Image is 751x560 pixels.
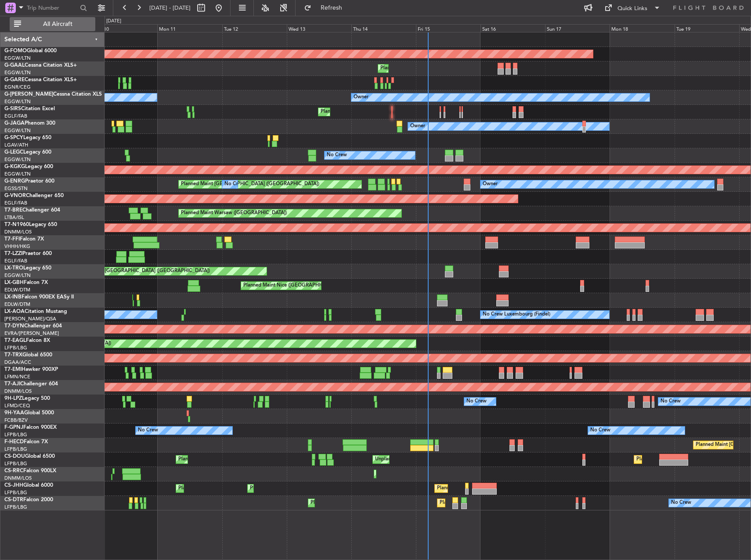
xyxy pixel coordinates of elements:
[4,468,23,474] span: CS-RRC
[4,69,31,76] a: EGGW/LTN
[4,106,55,111] a: G-SIRSCitation Excel
[65,265,210,278] div: Unplanned Maint [GEOGRAPHIC_DATA] ([GEOGRAPHIC_DATA])
[4,475,32,481] a: DNMM/LOS
[4,92,53,97] span: G-[PERSON_NAME]
[300,1,353,15] button: Refresh
[4,425,23,430] span: F-GPNJ
[4,222,29,227] span: T7-N1960
[4,266,23,271] span: LX-TRO
[178,453,317,466] div: Planned Maint [GEOGRAPHIC_DATA] ([GEOGRAPHIC_DATA])
[4,150,51,155] a: G-LEGCLegacy 600
[483,178,498,191] div: Owner
[4,439,24,445] span: F-HECD
[222,24,287,32] div: Tue 12
[4,135,23,140] span: G-SPCY
[4,439,48,445] a: F-HECDFalcon 7X
[4,338,26,343] span: T7-EAGL
[4,266,51,271] a: LX-TROLegacy 650
[4,208,60,213] a: T7-BREChallenger 604
[4,381,58,387] a: T7-AJIChallenger 604
[4,402,30,409] a: LFMD/CEQ
[351,24,416,32] div: Thu 14
[4,396,22,401] span: 9H-LPZ
[4,468,56,474] a: CS-RRCFalcon 900LX
[4,417,28,424] a: FCBB/BZV
[93,24,157,32] div: Sun 10
[4,48,57,54] a: G-FOMOGlobal 6000
[138,424,158,437] div: No Crew
[4,222,57,227] a: T7-N1960Legacy 650
[4,497,23,503] span: CS-DTR
[4,48,27,54] span: G-FOMO
[4,454,55,459] a: CS-DOUGlobal 6500
[181,207,287,220] div: Planned Maint Warsaw ([GEOGRAPHIC_DATA])
[671,496,691,510] div: No Crew
[224,178,245,191] div: No Crew
[380,62,412,75] div: Planned Maint
[4,121,55,126] a: G-JAGAPhenom 300
[480,24,545,32] div: Sat 16
[4,92,102,97] a: G-[PERSON_NAME]Cessna Citation XLS
[617,4,647,13] div: Quick Links
[4,98,31,105] a: EGGW/LTN
[4,373,30,380] a: LFMN/NCE
[4,446,27,452] a: LFPB/LBG
[4,396,50,401] a: 9H-LPZLegacy 500
[4,229,32,235] a: DNMM/LOS
[600,1,665,15] button: Quick Links
[4,345,27,351] a: LFPB/LBG
[440,496,578,510] div: Planned Maint [GEOGRAPHIC_DATA] ([GEOGRAPHIC_DATA])
[4,330,59,337] a: EVRA/[PERSON_NAME]
[4,352,52,358] a: T7-TRXGlobal 6500
[4,410,54,416] a: 9H-YAAGlobal 5000
[4,251,52,256] a: T7-LZZIPraetor 600
[4,425,57,430] a: F-GPNJFalcon 900EX
[4,84,31,90] a: EGNR/CEG
[4,179,25,184] span: G-ENRG
[4,338,50,343] a: T7-EAGLFalcon 8X
[354,91,368,104] div: Owner
[4,63,25,68] span: G-GAAL
[27,1,77,14] input: Trip Number
[4,193,26,198] span: G-VNOR
[311,496,355,510] div: Planned Maint Sofia
[4,164,25,169] span: G-KGKG
[4,200,27,206] a: EGLF/FAB
[243,279,341,292] div: Planned Maint Nice ([GEOGRAPHIC_DATA])
[4,272,31,279] a: EGGW/LTN
[4,367,58,372] a: T7-EMIHawker 900XP
[23,21,93,27] span: All Aircraft
[4,127,31,134] a: EGGW/LTN
[4,489,27,496] a: LFPB/LBG
[4,497,53,503] a: CS-DTRFalcon 2000
[4,214,24,221] a: LTBA/ISL
[4,243,30,250] a: VHHH/HKG
[437,482,575,495] div: Planned Maint [GEOGRAPHIC_DATA] ([GEOGRAPHIC_DATA])
[4,121,25,126] span: G-JAGA
[4,454,25,459] span: CS-DOU
[181,178,319,191] div: Planned Maint [GEOGRAPHIC_DATA] ([GEOGRAPHIC_DATA])
[287,24,351,32] div: Wed 13
[4,460,27,467] a: LFPB/LBG
[313,5,350,11] span: Refresh
[4,301,30,308] a: EDLW/DTM
[4,77,77,83] a: G-GARECessna Citation XLS+
[4,106,21,111] span: G-SIRS
[4,142,28,148] a: LGAV/ATH
[375,453,520,466] div: Unplanned Maint [GEOGRAPHIC_DATA] ([GEOGRAPHIC_DATA])
[4,316,56,322] a: [PERSON_NAME]/QSA
[4,504,27,510] a: LFPB/LBG
[4,171,31,177] a: EGGW/LTN
[4,309,67,314] a: LX-AOACitation Mustang
[545,24,610,32] div: Sun 17
[4,410,24,416] span: 9H-YAA
[4,280,48,285] a: LX-GBHFalcon 7X
[106,18,121,25] div: [DATE]
[4,309,25,314] span: LX-AOA
[4,156,31,163] a: EGGW/LTN
[4,483,53,488] a: CS-JHHGlobal 6000
[4,287,30,293] a: EDLW/DTM
[4,193,64,198] a: G-VNORChallenger 650
[4,55,31,61] a: EGGW/LTN
[4,352,22,358] span: T7-TRX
